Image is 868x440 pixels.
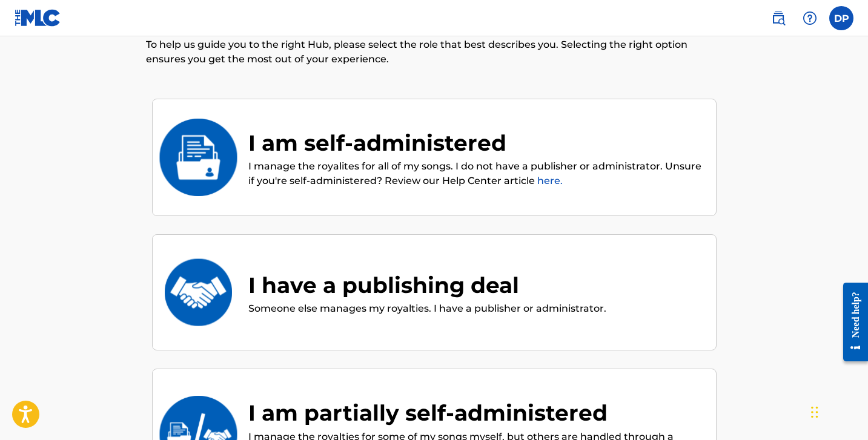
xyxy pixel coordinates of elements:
[829,6,853,30] div: User Menu
[771,11,786,25] img: search
[834,272,868,372] iframe: Resource Center
[798,6,822,30] div: Help
[248,301,606,316] p: Someone else manages my royalties. I have a publisher or administrator.
[803,11,817,25] img: help
[152,99,717,217] div: I am self-administeredI am self-administeredI manage the royalites for all of my songs. I do not ...
[766,6,790,30] a: Public Search
[537,175,563,186] a: here.
[248,159,704,188] p: I manage the royalites for all of my songs. I do not have a publisher or administrator. Unsure if...
[248,396,704,429] div: I am partially self-administered
[248,269,606,301] div: I have a publishing deal
[807,382,868,440] iframe: Chat Widget
[811,394,818,430] div: Drag
[15,9,61,27] img: MLC Logo
[158,119,237,196] img: I am self-administered
[248,126,704,159] div: I am self-administered
[146,38,723,67] p: To help us guide you to the right Hub, please select the role that best describes you. Selecting ...
[158,254,237,331] img: I have a publishing deal
[152,234,717,350] div: I have a publishing dealI have a publishing dealSomeone else manages my royalties. I have a publi...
